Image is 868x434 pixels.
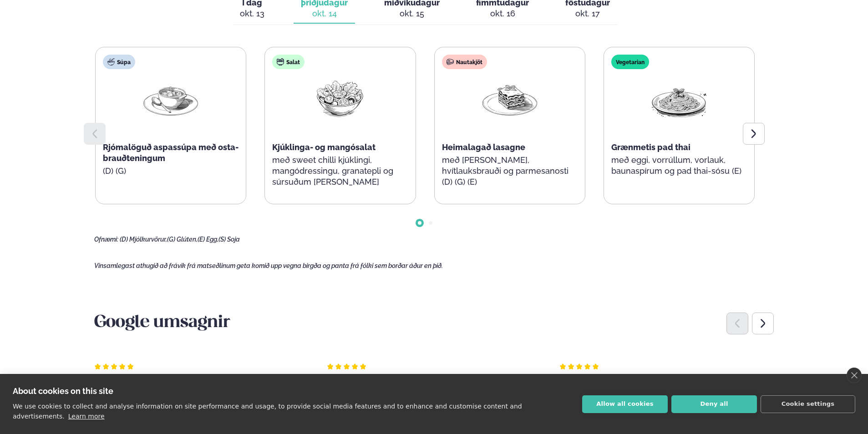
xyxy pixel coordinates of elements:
[272,142,376,152] span: Kjúklinga- og mangósalat
[103,142,239,163] span: Rjómalöguð aspassúpa með osta-brauðteningum
[611,155,747,177] p: með eggi, vorrúllum, vorlauk, baunaspírum og pad thai-sósu (E)
[94,236,118,243] span: Ofnæmi:
[582,395,668,413] button: Allow all cookies
[120,236,167,243] span: (D) Mjólkurvörur,
[418,221,421,225] span: Go to slide 1
[68,413,105,420] a: Learn more
[847,368,862,383] a: close
[726,313,748,334] div: Previous slide
[107,58,115,66] img: soup.svg
[13,386,113,396] strong: About cookies on this site
[103,55,135,69] div: Súpa
[442,55,487,69] div: Nautakjöt
[476,8,529,19] div: okt. 16
[447,58,454,66] img: beef.svg
[198,236,218,243] span: (E) Egg,
[13,403,522,420] p: We use cookies to collect and analyse information on site performance and usage, to provide socia...
[384,8,440,19] div: okt. 15
[481,76,539,119] img: Lasagna.png
[142,76,200,119] img: Soup.png
[311,76,369,119] img: Salad.png
[671,395,757,413] button: Deny all
[272,55,305,69] div: Salat
[94,312,774,334] h3: Google umsagnir
[650,76,708,119] img: Spagetti.png
[429,221,432,225] span: Go to slide 2
[277,58,284,66] img: salad.svg
[565,8,610,19] div: okt. 17
[167,236,198,243] span: (G) Glúten,
[442,155,578,187] p: með [PERSON_NAME], hvítlauksbrauði og parmesanosti (D) (G) (E)
[611,142,690,152] span: Grænmetis pad thai
[240,8,264,19] div: okt. 13
[103,166,239,177] p: (D) (G)
[301,8,348,19] div: okt. 14
[611,55,649,69] div: Vegetarian
[272,155,408,187] p: með sweet chilli kjúklingi, mangódressingu, granatepli og súrsuðum [PERSON_NAME]
[752,313,774,334] div: Next slide
[442,142,525,152] span: Heimalagað lasagne
[94,262,443,269] span: Vinsamlegast athugið að frávik frá matseðlinum geta komið upp vegna birgða og panta frá fólki sem...
[218,236,240,243] span: (S) Soja
[761,395,855,413] button: Cookie settings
